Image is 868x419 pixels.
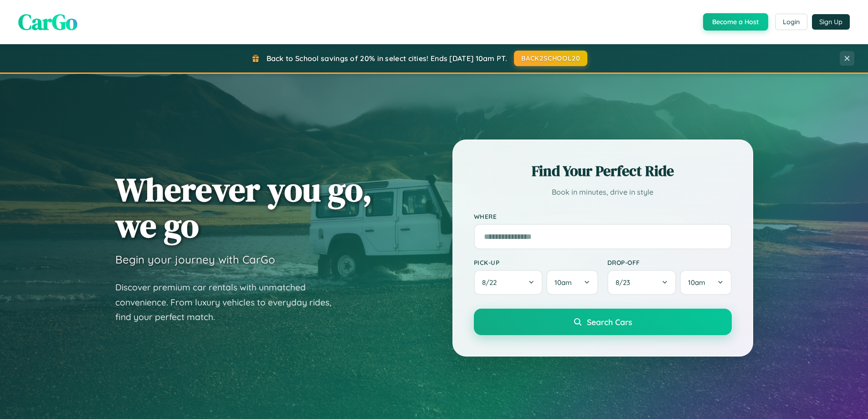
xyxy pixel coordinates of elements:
h2: Find Your Perfect Ride [474,161,732,181]
span: 8 / 22 [482,278,501,287]
button: Become a Host [703,13,768,31]
label: Where [474,212,732,220]
label: Pick-up [474,259,598,266]
span: 10am [688,278,705,287]
button: 10am [680,270,731,295]
p: Discover premium car rentals with unmatched convenience. From luxury vehicles to everyday rides, ... [115,280,343,325]
button: 10am [546,270,598,295]
label: Drop-off [607,259,732,266]
h3: Begin your journey with CarGo [115,253,275,266]
span: 8 / 23 [616,278,635,287]
span: 10am [555,278,572,287]
button: Login [775,14,807,30]
p: Book in minutes, drive in style [474,186,732,199]
span: CarGo [18,7,77,37]
button: BACK2SCHOOL20 [514,51,587,66]
h1: Wherever you go, we go [115,171,372,243]
button: 8/22 [474,270,543,295]
button: 8/23 [607,270,677,295]
span: Search Cars [587,317,632,327]
button: Search Cars [474,309,732,335]
button: Sign Up [812,14,850,30]
span: Back to School savings of 20% in select cities! Ends [DATE] 10am PT. [267,54,507,63]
